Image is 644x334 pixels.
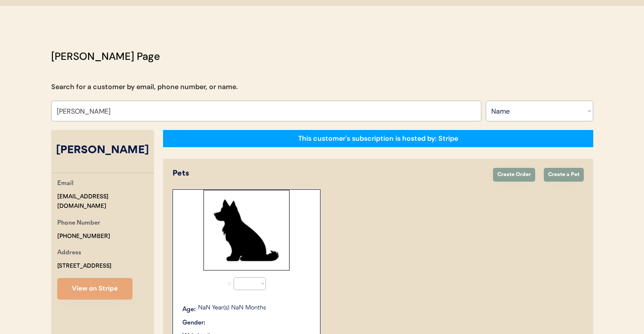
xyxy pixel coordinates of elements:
[182,319,205,328] div: Gender:
[544,168,584,182] button: Create a Pet
[51,101,481,121] input: Search by name
[57,261,111,271] div: [STREET_ADDRESS]
[51,49,160,64] div: [PERSON_NAME] Page
[203,190,290,271] img: Rectangle%2029.svg
[57,218,100,229] div: Phone Number
[51,82,238,92] div: Search for a customer by email, phone number, or name.
[57,192,154,212] div: [EMAIL_ADDRESS][DOMAIN_NAME]
[57,179,74,189] div: Email
[493,168,535,182] button: Create Order
[182,305,196,314] div: Age:
[173,168,484,179] div: Pets
[298,134,458,143] div: This customer's subscription is hosted by: Stripe
[51,142,154,159] div: [PERSON_NAME]
[198,305,311,311] p: NaN Year(s) NaN Months
[57,232,110,241] div: [PHONE_NUMBER]
[57,248,81,259] div: Address
[57,278,132,300] button: View on Stripe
